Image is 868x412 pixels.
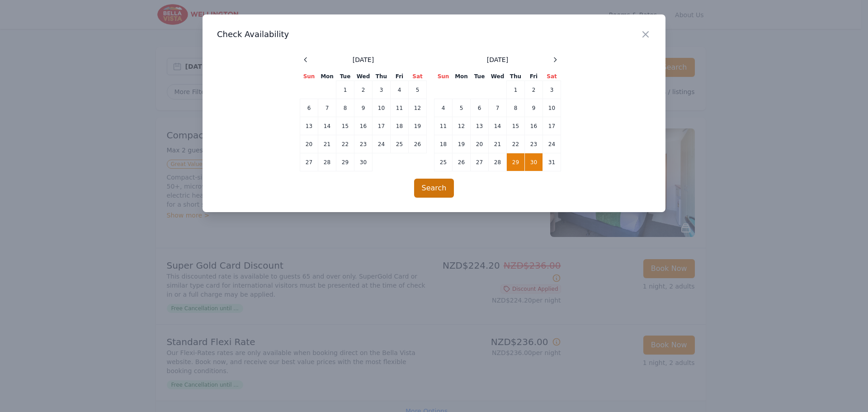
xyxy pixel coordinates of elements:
[300,72,318,81] th: Sun
[471,117,489,135] td: 13
[409,81,427,99] td: 5
[471,153,489,171] td: 27
[318,72,336,81] th: Mon
[336,117,354,135] td: 15
[489,72,507,81] th: Wed
[391,117,409,135] td: 18
[543,72,561,81] th: Sat
[354,153,373,171] td: 30
[409,135,427,153] td: 26
[434,117,453,135] td: 11
[353,55,374,64] span: [DATE]
[318,135,336,153] td: 21
[336,153,354,171] td: 29
[336,81,354,99] td: 1
[525,153,543,171] td: 30
[354,81,373,99] td: 2
[300,99,318,117] td: 6
[318,153,336,171] td: 28
[300,117,318,135] td: 13
[453,135,471,153] td: 19
[525,81,543,99] td: 2
[489,135,507,153] td: 21
[391,72,409,81] th: Fri
[318,117,336,135] td: 14
[543,153,561,171] td: 31
[434,72,453,81] th: Sun
[300,153,318,171] td: 27
[217,29,651,40] h3: Check Availability
[507,135,525,153] td: 22
[391,81,409,99] td: 4
[373,135,391,153] td: 24
[507,81,525,99] td: 1
[336,72,354,81] th: Tue
[543,135,561,153] td: 24
[414,179,454,198] button: Search
[373,81,391,99] td: 3
[525,117,543,135] td: 16
[354,99,373,117] td: 9
[434,135,453,153] td: 18
[489,99,507,117] td: 7
[543,99,561,117] td: 10
[373,99,391,117] td: 10
[507,117,525,135] td: 15
[453,72,471,81] th: Mon
[434,153,453,171] td: 25
[409,117,427,135] td: 19
[354,117,373,135] td: 16
[471,99,489,117] td: 6
[507,153,525,171] td: 29
[373,117,391,135] td: 17
[507,72,525,81] th: Thu
[543,117,561,135] td: 17
[336,99,354,117] td: 8
[453,117,471,135] td: 12
[471,72,489,81] th: Tue
[453,99,471,117] td: 5
[336,135,354,153] td: 22
[487,55,508,64] span: [DATE]
[489,117,507,135] td: 14
[409,99,427,117] td: 12
[409,72,427,81] th: Sat
[391,99,409,117] td: 11
[354,135,373,153] td: 23
[354,72,373,81] th: Wed
[507,99,525,117] td: 8
[543,81,561,99] td: 3
[300,135,318,153] td: 20
[525,135,543,153] td: 23
[318,99,336,117] td: 7
[434,99,453,117] td: 4
[373,72,391,81] th: Thu
[391,135,409,153] td: 25
[489,153,507,171] td: 28
[453,153,471,171] td: 26
[471,135,489,153] td: 20
[525,99,543,117] td: 9
[525,72,543,81] th: Fri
